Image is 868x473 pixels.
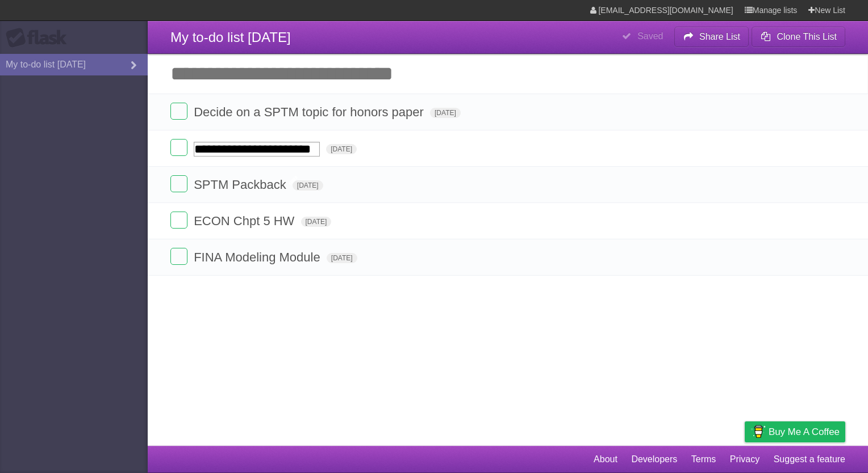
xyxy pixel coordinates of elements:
label: Done [170,139,187,156]
span: [DATE] [326,144,357,154]
span: Decide on a SPTM topic for honors paper [194,105,427,119]
span: My to-do list [DATE] [170,29,291,45]
label: Done [170,212,187,229]
img: Buy me a coffee [750,422,766,441]
label: Done [170,103,187,120]
span: Buy me a coffee [769,422,840,442]
b: Share List [699,32,740,41]
a: Terms [691,449,716,470]
a: About [594,449,617,470]
b: Clone This List [777,32,837,41]
b: Saved [637,31,663,41]
label: Done [170,248,187,265]
label: Done [170,175,187,192]
span: FINA Modeling Module [194,250,323,264]
span: [DATE] [327,253,357,263]
span: SPTM Packback [194,178,289,192]
button: Clone This List [752,27,845,47]
a: Suggest a feature [774,449,845,470]
span: ECON Chpt 5 HW [194,214,297,228]
a: Buy me a coffee [745,421,845,442]
span: [DATE] [301,217,332,227]
span: [DATE] [430,108,461,118]
span: [DATE] [293,180,323,191]
a: Privacy [730,449,759,470]
button: Share List [674,27,749,47]
a: Developers [631,449,677,470]
div: Flask [6,28,74,48]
